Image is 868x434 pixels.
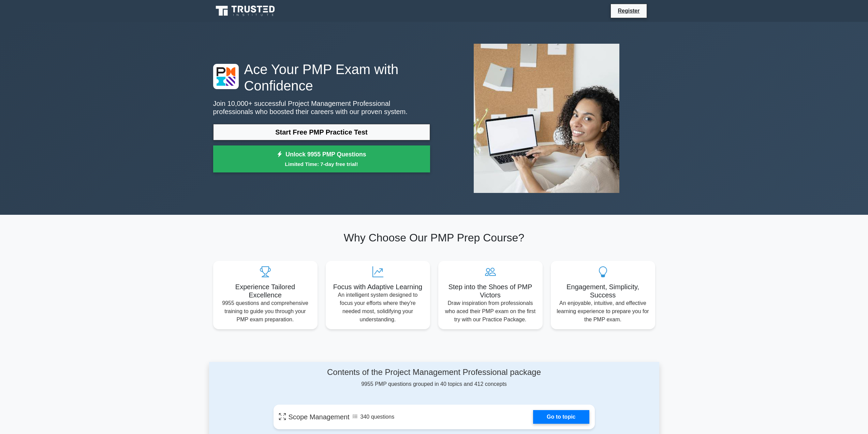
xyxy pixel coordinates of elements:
h2: Why Choose Our PMP Prep Course? [213,231,655,244]
a: Start Free PMP Practice Test [213,124,430,140]
p: An intelligent system designed to focus your efforts where they're needed most, solidifying your ... [331,291,425,324]
h4: Contents of the Project Management Professional package [274,367,595,377]
h5: Step into the Shoes of PMP Victors [444,283,537,299]
small: Limited Time: 7-day free trial! [222,160,422,168]
p: Draw inspiration from professionals who aced their PMP exam on the first try with our Practice Pa... [444,299,537,324]
a: Unlock 9955 PMP QuestionsLimited Time: 7-day free trial! [213,145,430,173]
p: 9955 questions and comprehensive training to guide you through your PMP exam preparation. [219,299,312,324]
p: An enjoyable, intuitive, and effective learning experience to prepare you for the PMP exam. [556,299,650,324]
h5: Engagement, Simplicity, Success [556,283,650,299]
h1: Ace Your PMP Exam with Confidence [213,61,430,94]
div: 9955 PMP questions grouped in 40 topics and 412 concepts [274,367,595,388]
h5: Focus with Adaptive Learning [331,283,425,291]
a: Register [614,6,644,15]
a: Go to topic [533,410,589,424]
p: Join 10,000+ successful Project Management Professional professionals who boosted their careers w... [213,99,430,116]
h5: Experience Tailored Excellence [219,283,312,299]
